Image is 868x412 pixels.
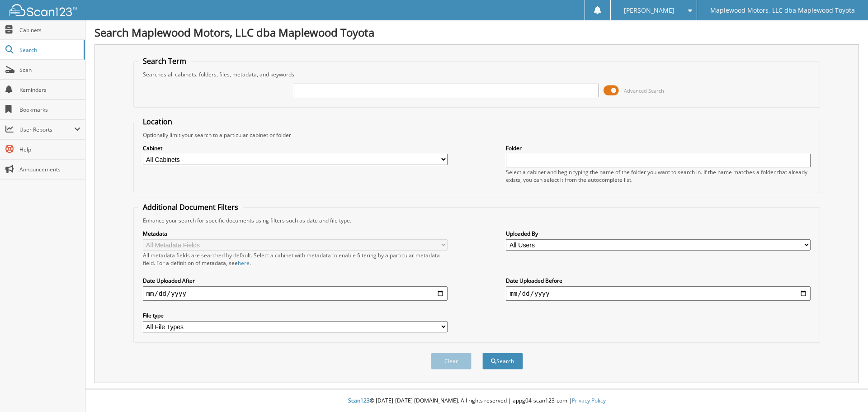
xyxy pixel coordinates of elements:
span: Scan [19,66,80,74]
span: Cabinets [19,26,80,34]
legend: Additional Document Filters [138,202,243,212]
input: start [143,286,448,301]
input: end [506,286,811,301]
span: Reminders [19,86,80,94]
span: Bookmarks [19,106,80,114]
a: Privacy Policy [572,397,606,404]
label: Cabinet [143,144,448,152]
label: File type [143,312,448,319]
span: Search [19,46,79,54]
div: Enhance your search for specific documents using filters such as date and file type. [138,217,816,224]
a: here [238,259,250,267]
span: User Reports [19,126,74,133]
span: Maplewood Motors, LLC dba Maplewood Toyota [710,8,855,13]
label: Date Uploaded After [143,277,448,284]
legend: Location [138,117,177,127]
span: Help [19,146,80,153]
span: Announcements [19,166,80,173]
label: Metadata [143,230,448,237]
div: Select a cabinet and begin typing the name of the folder you want to search in. If the name match... [506,168,811,184]
span: Advanced Search [624,87,664,94]
h1: Search Maplewood Motors, LLC dba Maplewood Toyota [94,25,859,40]
div: © [DATE]-[DATE] [DOMAIN_NAME]. All rights reserved | appg04-scan123-com | [85,390,868,412]
button: Clear [431,353,472,369]
label: Uploaded By [506,230,811,237]
button: Search [482,353,523,369]
div: Optionally limit your search to a particular cabinet or folder [138,131,816,139]
label: Folder [506,144,811,152]
div: Searches all cabinets, folders, files, metadata, and keywords [138,71,816,78]
span: Scan123 [348,397,370,404]
label: Date Uploaded Before [506,277,811,284]
div: All metadata fields are searched by default. Select a cabinet with metadata to enable filtering b... [143,251,448,267]
span: [PERSON_NAME] [624,8,675,13]
legend: Search Term [138,56,191,66]
img: scan123-logo-white.svg [9,4,77,16]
